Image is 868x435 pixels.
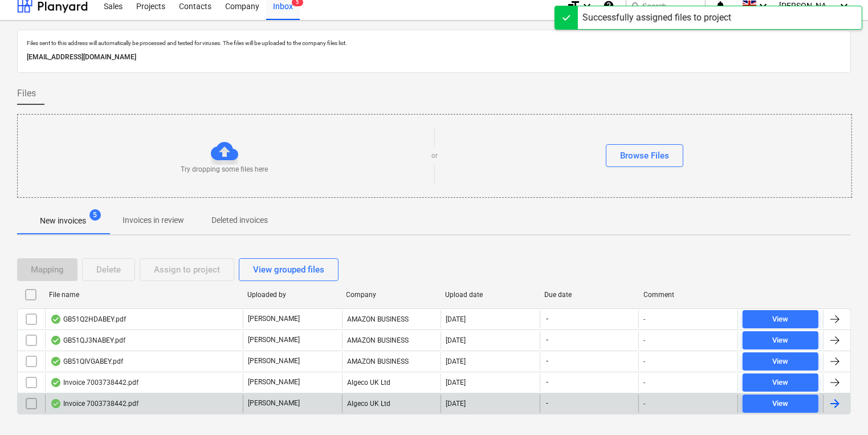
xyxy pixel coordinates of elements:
[643,357,645,365] div: -
[50,315,62,324] div: OCR finished
[248,335,300,345] p: [PERSON_NAME]
[50,399,62,408] div: OCR finished
[446,357,466,365] div: [DATE]
[239,258,339,281] button: View grouped files
[606,144,683,167] button: Browse Files
[643,315,645,323] div: -
[49,291,238,299] div: File name
[620,148,669,163] div: Browse Files
[40,215,86,227] p: New invoices
[50,378,138,387] div: Invoice 7003738442.pdf
[743,331,818,349] button: View
[773,355,789,368] div: View
[248,377,300,387] p: [PERSON_NAME]
[248,314,300,324] p: [PERSON_NAME]
[582,11,731,25] div: Successfully assigned files to project
[248,399,300,408] p: [PERSON_NAME]
[27,51,841,63] p: [EMAIL_ADDRESS][DOMAIN_NAME]
[446,400,466,408] div: [DATE]
[773,397,789,410] div: View
[50,357,123,366] div: GB51QIVGABEY.pdf
[248,356,300,366] p: [PERSON_NAME]
[253,262,324,277] div: View grouped files
[446,379,466,387] div: [DATE]
[50,336,125,345] div: GB51QJ3NABEY.pdf
[743,310,818,328] button: View
[545,356,549,366] span: -
[773,334,789,347] div: View
[27,39,841,47] p: Files sent to this address will automatically be processed and tested for viruses. The files will...
[17,87,36,100] span: Files
[545,314,549,324] span: -
[743,395,818,413] button: View
[545,399,549,408] span: -
[342,331,441,349] div: AMAZON BUSINESS
[643,291,733,299] div: Comment
[445,291,535,299] div: Upload date
[643,336,645,344] div: -
[50,378,62,387] div: OCR finished
[89,209,101,221] span: 5
[247,291,337,299] div: Uploaded by
[342,310,441,328] div: AMAZON BUSINESS
[643,400,645,408] div: -
[545,377,549,387] span: -
[446,315,466,323] div: [DATE]
[50,399,138,408] div: Invoice 7003738442.pdf
[773,313,789,326] div: View
[347,291,437,299] div: Company
[811,380,868,435] iframe: Chat Widget
[50,357,62,366] div: OCR finished
[50,315,126,324] div: GB51Q2HDABEY.pdf
[342,352,441,371] div: AMAZON BUSINESS
[743,373,818,392] button: View
[544,291,634,299] div: Due date
[342,395,441,413] div: Algeco UK Ltd
[743,352,818,371] button: View
[50,336,62,345] div: OCR finished
[545,335,549,345] span: -
[123,214,184,226] p: Invoices in review
[431,151,438,161] p: or
[446,336,466,344] div: [DATE]
[181,165,268,174] p: Try dropping some files here
[643,379,645,387] div: -
[342,373,441,392] div: Algeco UK Ltd
[17,114,852,198] div: Try dropping some files hereorBrowse Files
[773,376,789,389] div: View
[211,214,268,226] p: Deleted invoices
